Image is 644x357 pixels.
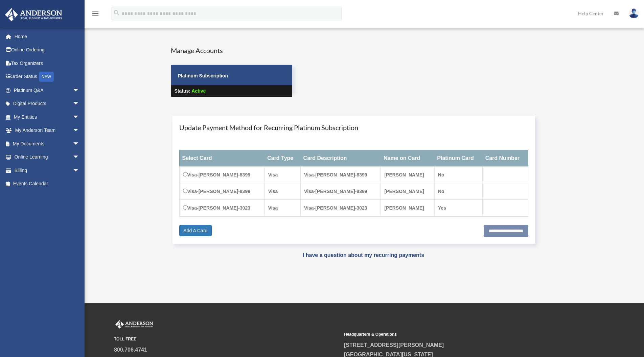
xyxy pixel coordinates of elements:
[264,199,300,216] td: Visa
[434,199,482,216] td: Yes
[73,164,86,177] span: arrow_drop_down
[178,73,228,78] strong: Platinum Subscription
[264,166,300,183] td: Visa
[434,166,482,183] td: No
[179,183,264,199] td: Visa-[PERSON_NAME]-8399
[179,166,264,183] td: Visa-[PERSON_NAME]-8399
[39,72,54,82] div: NEW
[301,150,381,166] th: Card Description
[303,252,424,258] a: I have a question about my recurring payments
[73,124,86,138] span: arrow_drop_down
[179,150,264,166] th: Select Card
[301,183,381,199] td: Visa-[PERSON_NAME]-8399
[5,43,90,57] a: Online Ordering
[483,150,528,166] th: Card Number
[381,199,434,216] td: [PERSON_NAME]
[5,137,90,150] a: My Documentsarrow_drop_down
[264,150,300,166] th: Card Type
[381,183,434,199] td: [PERSON_NAME]
[434,183,482,199] td: No
[5,177,90,191] a: Events Calendar
[3,8,64,21] img: Anderson Advisors Platinum Portal
[301,199,381,216] td: Visa-[PERSON_NAME]-3023
[91,9,99,18] i: menu
[5,150,90,164] a: Online Learningarrow_drop_down
[179,225,212,236] a: Add A Card
[114,347,147,353] a: 800.706.4741
[5,30,90,43] a: Home
[301,166,381,183] td: Visa-[PERSON_NAME]-8399
[73,110,86,124] span: arrow_drop_down
[179,199,264,216] td: Visa-[PERSON_NAME]-3023
[73,84,86,97] span: arrow_drop_down
[179,123,529,132] h4: Update Payment Method for Recurring Platinum Subscription
[629,8,639,18] img: User Pic
[381,150,434,166] th: Name on Card
[5,97,90,111] a: Digital Productsarrow_drop_down
[381,166,434,183] td: [PERSON_NAME]
[344,342,444,348] a: [STREET_ADDRESS][PERSON_NAME]
[5,110,90,124] a: My Entitiesarrow_drop_down
[5,124,90,137] a: My Anderson Teamarrow_drop_down
[175,88,190,94] strong: Status:
[5,70,90,84] a: Order StatusNEW
[434,150,482,166] th: Platinum Card
[5,84,90,97] a: Platinum Q&Aarrow_drop_down
[114,320,155,329] img: Anderson Advisors Platinum Portal
[5,56,90,70] a: Tax Organizers
[73,150,86,164] span: arrow_drop_down
[73,97,86,111] span: arrow_drop_down
[171,46,293,55] h4: Manage Accounts
[91,12,99,18] a: menu
[191,88,206,94] span: Active
[113,9,120,17] i: search
[73,137,86,151] span: arrow_drop_down
[264,183,300,199] td: Visa
[344,331,569,338] small: Headquarters & Operations
[5,164,90,177] a: Billingarrow_drop_down
[114,336,339,343] small: TOLL FREE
